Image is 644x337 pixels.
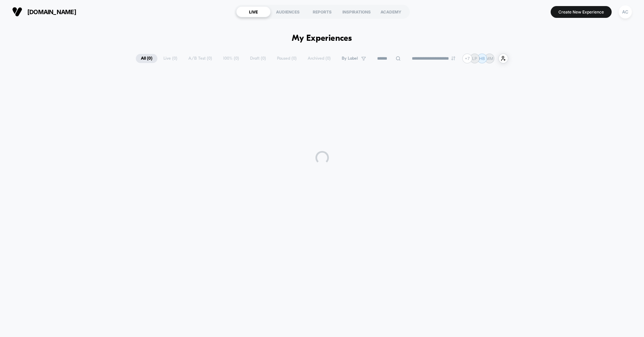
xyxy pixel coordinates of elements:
div: AC [619,5,632,19]
div: ACADEMY [374,6,408,17]
button: [DOMAIN_NAME] [10,6,78,17]
div: INSPIRATIONS [339,6,374,17]
h1: My Experiences [292,34,352,43]
p: LP [472,56,477,61]
div: + 7 [462,54,472,63]
img: end [451,56,455,60]
span: [DOMAIN_NAME] [27,8,76,16]
button: AC [617,5,634,19]
span: By Label [342,56,358,61]
div: REPORTS [305,6,339,17]
div: LIVE [236,6,271,17]
span: All ( 0 ) [136,54,157,63]
div: AUDIENCES [271,6,305,17]
p: MM [486,56,493,61]
button: Create New Experience [551,6,612,18]
img: Visually logo [12,7,22,17]
p: HB [479,56,485,61]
